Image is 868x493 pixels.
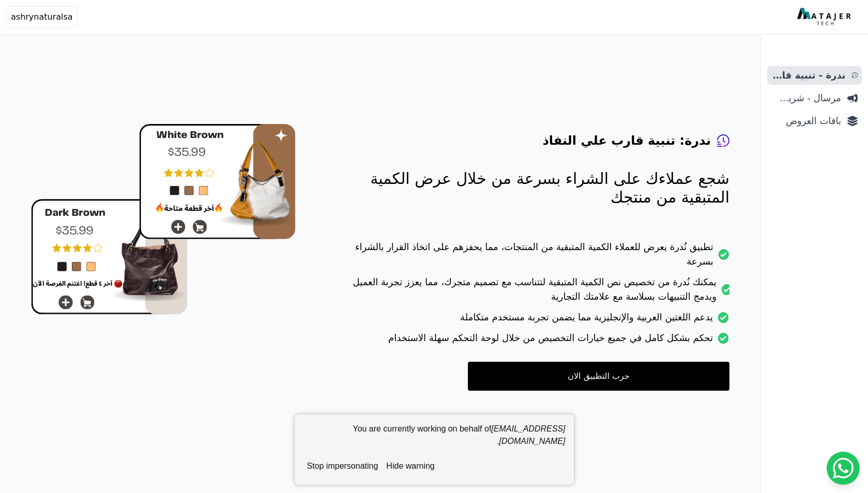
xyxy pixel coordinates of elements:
[771,114,841,128] span: باقات العروض
[6,6,78,28] button: ashrynaturalsa
[337,331,729,351] li: تحكم بشكل كامل في جميع خيارات التخصيص من خلال لوحة التحكم سهلة الاستخدام
[337,170,729,207] p: شجع عملاءك على الشراء بسرعة من خلال عرض الكمية المتبقية من منتجك
[303,456,383,476] button: stop impersonating
[337,240,729,275] li: تطبيق نُدرة يعرض للعملاء الكمية المتبقية من المنتجات، مما يحفزهم على اتخاذ القرار بالشراء بسرعة
[771,68,846,83] span: ندرة - تنبية قارب علي النفاذ
[542,132,711,149] h4: ندرة: تنبية قارب علي النفاذ
[468,362,729,391] a: جرب التطبيق الان
[31,124,296,315] img: hero
[303,423,566,456] div: You are currently working on behalf of .
[337,310,729,331] li: يدعم اللغتين العربية والإنجليزية مما يضمن تجربة مستخدم متكاملة
[491,424,565,445] em: [EMAIL_ADDRESS][DOMAIN_NAME]
[11,11,73,23] span: ashrynaturalsa
[337,275,729,310] li: يمكنك نُدرة من تخصيص نص الكمية المتبقية لتتناسب مع تصميم متجرك، مما يعزز تجربة العميل ويدمج التنب...
[382,456,438,476] button: hide warning
[797,8,854,26] img: MatajerTech Logo
[771,91,841,105] span: مرسال - شريط دعاية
